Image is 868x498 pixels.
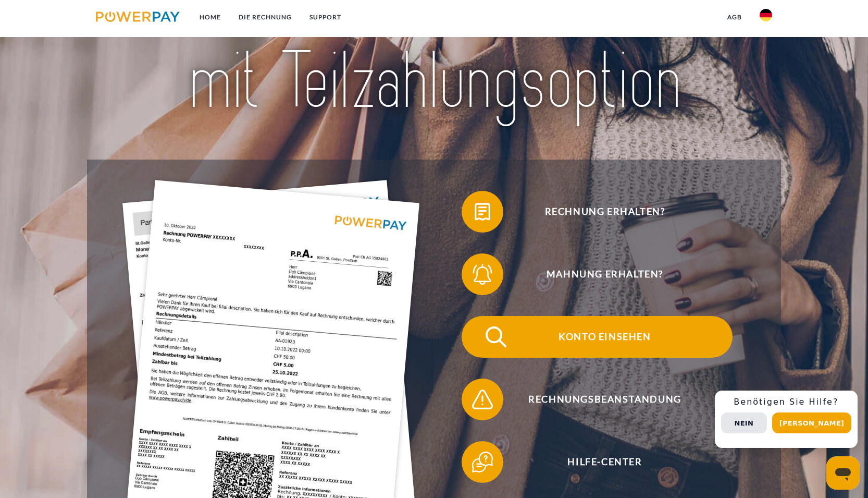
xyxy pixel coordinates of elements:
[477,379,733,420] span: Rechnungsbeanstandung
[826,456,860,490] iframe: Schaltfläche zum Öffnen des Messaging-Fensters
[96,11,180,22] img: logo-powerpay.svg
[721,397,851,407] h3: Benötigen Sie Hilfe?
[477,441,733,483] span: Hilfe-Center
[469,386,495,412] img: qb_warning.svg
[469,199,495,225] img: qb_bill.svg
[462,191,733,233] button: Rechnung erhalten?
[477,253,733,295] span: Mahnung erhalten?
[301,8,350,27] a: SUPPORT
[462,316,733,358] button: Konto einsehen
[760,9,772,21] img: de
[462,441,733,483] button: Hilfe-Center
[469,449,495,475] img: qb_help.svg
[191,8,230,27] a: Home
[230,8,301,27] a: DIE RECHNUNG
[718,8,751,27] a: agb
[477,316,733,358] span: Konto einsehen
[483,324,509,350] img: qb_search.svg
[469,261,495,287] img: qb_bell.svg
[477,191,733,233] span: Rechnung erhalten?
[772,412,851,433] button: [PERSON_NAME]
[721,412,767,433] button: Nein
[462,253,733,295] button: Mahnung erhalten?
[462,379,733,420] button: Rechnungsbeanstandung
[715,391,858,448] div: Schnellhilfe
